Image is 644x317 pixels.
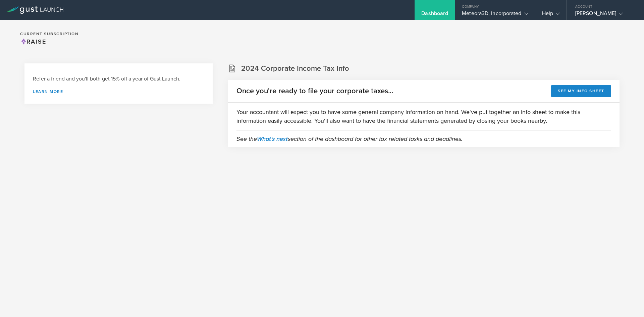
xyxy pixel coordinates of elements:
[542,10,560,20] div: Help
[33,75,204,83] h3: Refer a friend and you'll both get 15% off a year of Gust Launch.
[551,85,611,97] button: See my info sheet
[236,86,393,96] h2: Once you're ready to file your corporate taxes...
[33,90,204,94] a: Learn more
[236,108,611,125] p: Your accountant will expect you to have some general company information on hand. We've put toget...
[241,64,349,73] h2: 2024 Corporate Income Tax Info
[236,135,463,143] em: See the section of the dashboard for other tax related tasks and deadlines.
[257,135,288,143] a: What's next
[462,10,528,20] div: Meteora3D, Incorporated
[20,38,46,45] span: Raise
[421,10,448,20] div: Dashboard
[20,32,78,36] h2: Current Subscription
[575,10,632,20] div: [PERSON_NAME]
